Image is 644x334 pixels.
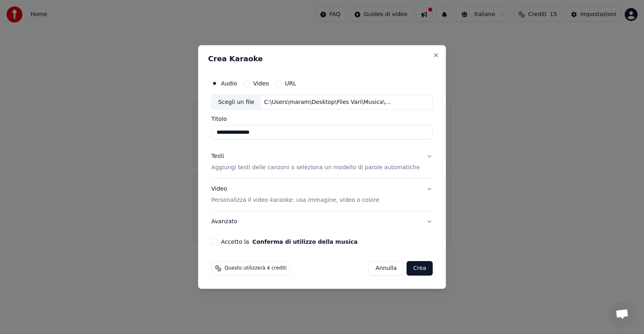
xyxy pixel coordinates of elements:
label: Video [253,81,269,86]
span: Questo utilizzerà 4 crediti [225,265,287,272]
label: Titolo [211,116,433,122]
label: Audio [221,81,237,86]
button: Accetto la [252,239,358,245]
button: Avanzato [211,211,433,232]
label: URL [285,81,296,86]
div: Scegli un file [212,95,261,110]
div: Video [211,185,379,205]
p: Aggiungi testi delle canzoni o seleziona un modello di parole automatiche [211,164,420,172]
button: Crea [407,261,433,276]
label: Accetto la [221,239,357,245]
div: C:\Users\maram\Desktop\Files Vari\Musica\Drained and Done.mp3 [261,98,398,106]
button: VideoPersonalizza il video karaoke: usa immagine, video o colore [211,179,433,211]
h2: Crea Karaoke [208,55,436,62]
button: TestiAggiungi testi delle canzoni o seleziona un modello di parole automatiche [211,146,433,178]
button: Annulla [369,261,404,276]
div: Testi [211,153,224,161]
p: Personalizza il video karaoke: usa immagine, video o colore [211,196,379,204]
